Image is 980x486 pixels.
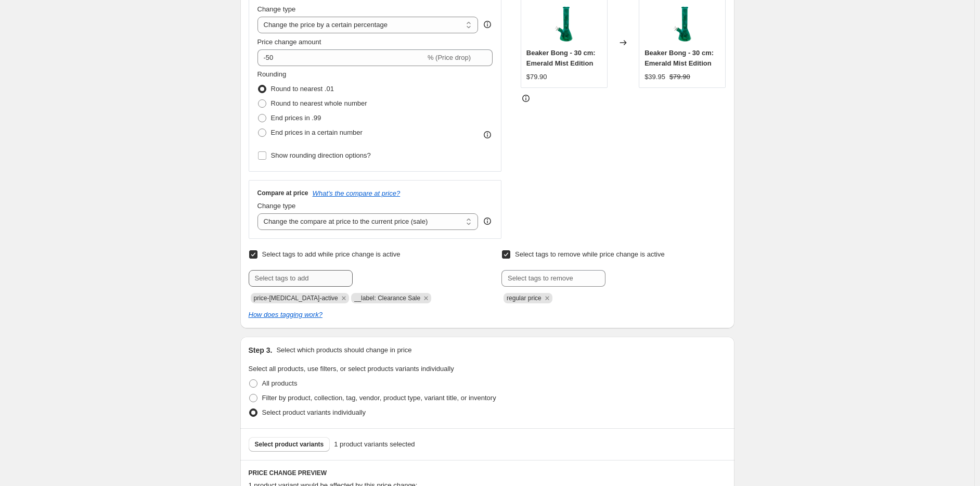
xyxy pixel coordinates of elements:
p: Select which products should change in price [276,345,411,355]
input: -15 [257,49,425,66]
span: Select tags to add while price change is active [262,250,401,258]
button: Remove __label: Clearance Sale [421,293,431,303]
div: $39.95 [644,72,665,82]
h6: PRICE CHANGE PREVIEW [249,469,726,477]
h3: Compare at price [257,189,308,197]
span: 1 product variants selected [334,439,415,450]
div: help [482,19,493,30]
span: Show rounding direction options? [271,151,371,159]
span: __label: Clearance Sale [354,295,420,302]
span: Filter by product, collection, tag, vendor, product type, variant title, or inventory [262,394,496,402]
button: What's the compare at price? [313,189,401,197]
span: Select product variants individually [262,408,366,416]
div: $79.90 [526,72,547,82]
button: Select product variants [249,437,330,452]
button: Remove price-change-job-active [339,293,349,303]
span: Round to nearest whole number [271,99,367,107]
span: End prices in a certain number [271,129,363,136]
input: Select tags to add [249,270,353,287]
span: Beaker Bong - 30 cm: Emerald Mist Edition [644,49,714,67]
span: Round to nearest .01 [271,85,334,93]
span: Rounding [257,70,287,78]
img: Beaker_Bong_-_30_cm__Emerald_Mist_Edition_80x.png [662,3,703,45]
span: All products [262,379,298,387]
span: regular price [507,295,541,302]
a: How does tagging work? [249,311,323,318]
h2: Step 3. [249,345,273,355]
span: price-change-job-active [254,295,338,302]
button: Remove regular price [543,293,552,303]
strike: $79.90 [669,72,690,82]
img: Beaker_Bong_-_30_cm__Emerald_Mist_Edition_80x.png [543,3,585,45]
span: Change type [257,5,296,13]
div: help [482,216,493,226]
span: Price change amount [257,38,321,46]
span: Select tags to remove while price change is active [515,250,665,258]
span: Change type [257,202,296,210]
span: % (Price drop) [428,54,471,61]
input: Select tags to remove [501,270,605,287]
span: End prices in .99 [271,114,321,122]
span: Beaker Bong - 30 cm: Emerald Mist Edition [526,49,596,67]
span: Select product variants [255,440,324,449]
span: Select all products, use filters, or select products variants individually [249,365,454,373]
